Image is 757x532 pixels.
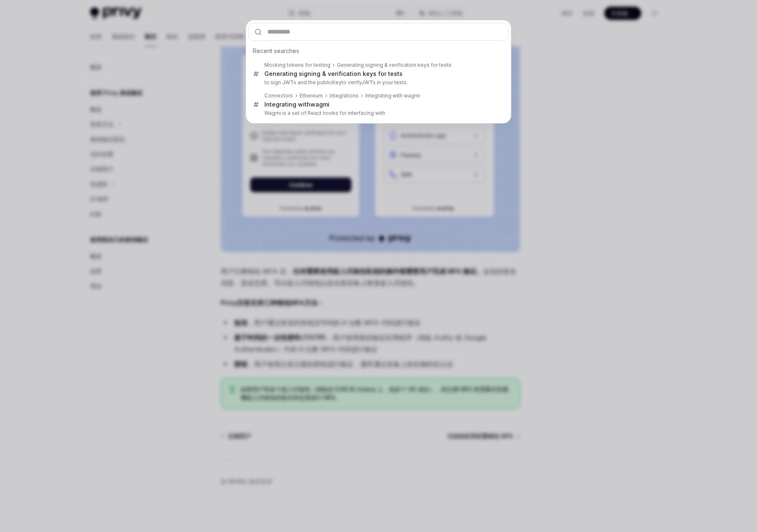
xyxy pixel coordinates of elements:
span: Recent searches [253,47,299,55]
b: wagmi [310,101,330,108]
p: to sign JWTs and the publicKey JWTs in your tests. [264,79,491,86]
div: Integrating with wagmi [365,92,420,99]
div: Integrations [330,92,359,99]
div: Generating signing & verification keys for tests [264,70,403,78]
div: Integrating with [264,101,330,108]
div: Connectors [264,92,293,99]
p: Wagmi is a set of React hooks for interfacing with [264,110,491,117]
b: to verify [342,79,361,85]
div: Mocking tokens for testing [264,62,330,68]
div: Generating signing & verification keys for tests [337,62,452,68]
div: Ethereum [300,92,323,99]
